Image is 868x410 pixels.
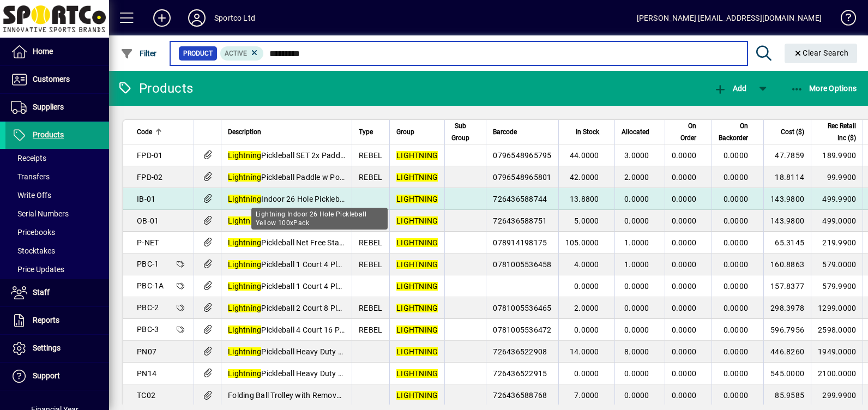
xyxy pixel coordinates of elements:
em: Lightning [228,238,261,247]
span: 0.0000 [672,151,697,160]
em: LIGHTNING [396,195,438,203]
div: [PERSON_NAME] [EMAIL_ADDRESS][DOMAIN_NAME] [637,9,822,27]
td: 47.7859 [763,144,811,166]
span: 0.0000 [724,238,749,247]
span: FPD-01 [137,151,163,160]
span: Receipts [11,154,46,162]
em: Lightning [228,282,261,291]
span: 0.0000 [724,304,749,312]
span: PBC-1 [137,260,159,268]
span: 0.0000 [724,216,749,225]
span: 0.0000 [574,325,599,334]
td: 299.9900 [811,384,863,406]
div: Type [359,126,383,138]
td: 85.9585 [763,384,811,406]
span: TC02 [137,391,155,400]
span: 0.0000 [672,391,697,400]
em: Lightning [228,195,261,203]
span: 4.0000 [574,260,599,269]
span: 0781005536458 [493,260,551,269]
span: PBC-3 [137,325,159,334]
span: 0.0000 [672,195,697,203]
span: Product [183,48,213,59]
em: LIGHTNING [396,391,438,400]
em: Lightning [228,369,261,378]
span: 0.0000 [724,282,749,291]
em: LIGHTNING [396,369,438,378]
td: 1299.0000 [811,297,863,319]
a: Home [5,38,109,65]
a: Staff [5,279,109,306]
span: 0.0000 [624,391,649,400]
td: 143.9800 [763,188,811,210]
span: 2.0000 [624,173,649,182]
td: 157.8377 [763,275,811,297]
span: 0.0000 [574,282,599,291]
button: More Options [788,79,860,98]
em: LIGHTNING [396,173,438,182]
em: Lightning [228,173,261,182]
em: LIGHTNING [396,216,438,225]
div: Group [396,126,438,138]
em: LIGHTNING [396,347,438,356]
em: LIGHTNING [396,151,438,160]
span: 0.0000 [672,282,697,291]
span: REBEL [359,304,382,312]
em: Lightning [228,216,261,225]
span: REBEL [359,173,382,182]
em: LIGHTNING [396,260,438,269]
span: Customers [33,75,70,83]
span: PBC-1A [137,281,164,290]
a: Support [5,363,109,390]
span: Transfers [11,172,50,181]
div: Code [137,126,187,138]
span: Cost ($) [781,126,804,138]
span: 0.0000 [672,347,697,356]
a: Price Updates [5,260,109,279]
span: Support [33,371,60,380]
span: Staff [33,288,50,297]
span: OB-01 [137,216,159,225]
span: 726436588768 [493,391,547,400]
button: Profile [179,8,214,28]
span: Suppliers [33,102,64,111]
span: Pickleball Net Free Standing Portable [228,238,391,247]
span: Serial Numbers [11,209,69,218]
span: 0.0000 [574,369,599,378]
td: 2100.0000 [811,363,863,384]
span: 44.0000 [570,151,599,160]
button: Add [144,8,179,28]
span: Pickleball Heavy Duty Net Surface Bolting Mount [228,369,431,378]
span: 2.0000 [574,304,599,312]
span: Stocktakes [11,246,55,255]
span: Reports [33,316,59,324]
td: 579.0000 [811,254,863,275]
span: More Options [791,84,857,93]
span: 0.0000 [624,195,649,203]
span: 0.0000 [624,369,649,378]
span: 0.0000 [724,369,749,378]
span: 14.0000 [570,347,599,356]
div: Allocated [622,126,659,138]
span: On Backorder [719,120,748,144]
span: 0796548965801 [493,173,551,182]
span: 0.0000 [724,325,749,334]
td: 65.3145 [763,232,811,254]
span: 0.0000 [724,391,749,400]
span: Sub Group [451,120,469,144]
em: Lightning [228,151,261,160]
td: 160.8863 [763,254,811,275]
span: Rec Retail Inc ($) [818,120,856,144]
span: Products [33,130,64,139]
a: Transfers [5,167,109,186]
span: Price Updates [11,265,64,274]
span: 0781005536465 [493,304,551,312]
span: 0.0000 [724,173,749,182]
span: Indoor 26 Hole Pickleball Yellow 100xPack [228,195,409,203]
span: Code [137,126,152,138]
div: Sub Group [451,120,479,144]
div: Description [228,126,345,138]
td: 499.0000 [811,210,863,232]
span: 5.0000 [574,216,599,225]
em: LIGHTNING [396,304,438,312]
